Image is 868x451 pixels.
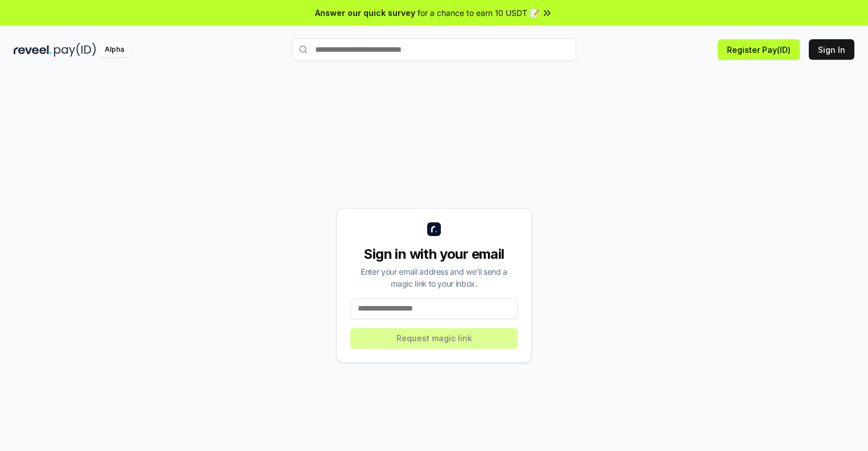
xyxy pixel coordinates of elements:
div: Enter your email address and we’ll send a magic link to your inbox. [350,266,518,289]
div: Alpha [98,43,130,57]
img: reveel_dark [14,43,52,57]
div: Sign in with your email [350,245,518,263]
button: Register Pay(ID) [718,39,800,60]
span: for a chance to earn 10 USDT 📝 [418,7,539,19]
img: pay_id [54,43,96,57]
span: Answer our quick survey [315,7,415,19]
button: Sign In [809,39,854,60]
img: logo_small [427,222,441,236]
